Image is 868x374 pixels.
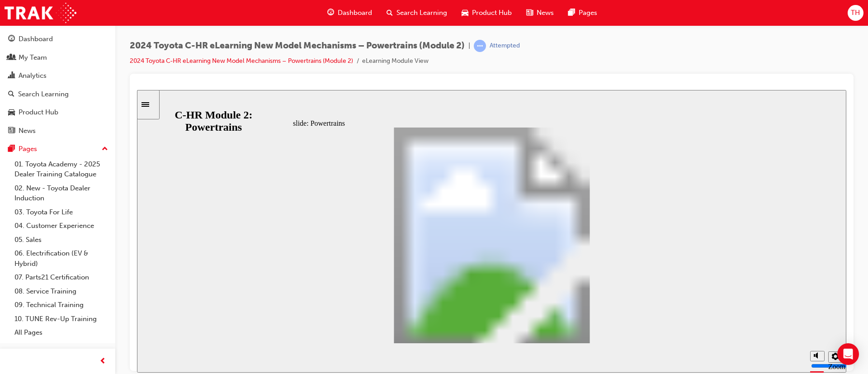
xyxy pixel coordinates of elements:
[102,143,108,155] span: up-icon
[19,71,47,81] div: Analytics
[11,233,112,247] a: 05. Sales
[848,5,863,21] button: TH
[691,273,708,297] label: Zoom to fit
[327,7,334,19] span: guage-icon
[8,145,15,153] span: pages-icon
[4,104,112,121] a: Product Hub
[561,4,604,22] a: pages-iconPages
[4,31,112,47] a: Dashboard
[526,7,533,19] span: news-icon
[387,7,393,19] span: search-icon
[11,246,112,270] a: 06. Electrification (EV & Hybrid)
[8,35,15,43] span: guage-icon
[568,7,575,19] span: pages-icon
[474,40,486,52] span: learningRecordVerb_ATTEMPT-icon
[8,54,15,62] span: people-icon
[11,205,112,219] a: 03. Toyota For Life
[11,312,112,326] a: 10. TUNE Rev-Up Training
[362,56,429,66] li: eLearning Module View
[4,141,112,157] button: Pages
[8,127,15,135] span: news-icon
[4,67,112,84] a: Analytics
[472,8,512,18] span: Product Hub
[11,284,112,298] a: 08. Service Training
[379,4,454,22] a: search-iconSearch Learning
[11,298,112,312] a: 09. Technical Training
[490,42,520,50] div: Attempted
[19,52,47,63] div: My Team
[674,272,732,279] input: volume
[537,8,554,18] span: News
[130,57,353,65] a: 2024 Toyota C-HR eLearning New Model Mechanisms – Powertrains (Module 2)
[837,343,859,365] div: Open Intercom Messenger
[19,107,58,118] div: Product Hub
[8,109,15,117] span: car-icon
[8,90,14,99] span: search-icon
[519,4,561,22] a: news-iconNews
[320,4,379,22] a: guage-iconDashboard
[4,29,112,141] button: DashboardMy TeamAnalyticsSearch LearningProduct HubNews
[8,72,15,80] span: chart-icon
[468,41,470,51] span: |
[130,41,465,51] span: 2024 Toyota C-HR eLearning New Model Mechanisms – Powertrains (Module 2)
[11,270,112,284] a: 07. Parts21 Certification
[11,181,112,205] a: 02. New - Toyota Dealer Induction
[5,3,76,23] img: Trak
[462,7,468,19] span: car-icon
[691,261,706,273] button: Settings
[11,326,112,340] a: All Pages
[396,8,447,18] span: Search Learning
[4,123,112,139] a: News
[579,8,597,18] span: Pages
[454,4,519,22] a: car-iconProduct Hub
[11,157,112,181] a: 01. Toyota Academy - 2025 Dealer Training Catalogue
[4,86,112,103] a: Search Learning
[19,144,37,154] div: Pages
[19,34,53,44] div: Dashboard
[11,219,112,233] a: 04. Customer Experience
[338,8,372,18] span: Dashboard
[99,356,106,367] span: prev-icon
[18,89,69,99] div: Search Learning
[851,8,860,18] span: TH
[4,49,112,66] a: My Team
[19,126,36,136] div: News
[669,253,705,283] div: misc controls
[673,261,688,271] button: Mute (Ctrl+Alt+M)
